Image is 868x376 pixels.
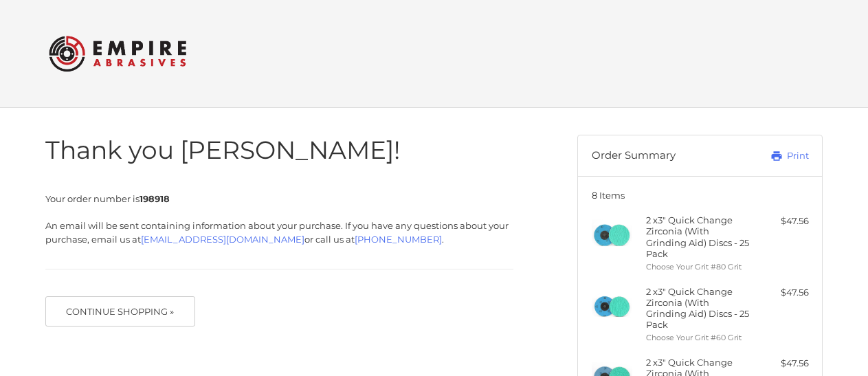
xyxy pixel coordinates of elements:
[755,286,809,300] div: $47.56
[592,190,809,201] h3: 8 Items
[592,149,741,163] h3: Order Summary
[646,261,751,273] li: Choose Your Grit #80 Grit
[355,234,442,245] a: [PHONE_NUMBER]
[45,296,195,327] button: Continue Shopping »
[140,193,170,204] strong: 198918
[646,286,751,331] h4: 2 x 3" Quick Change Zirconia (With Grinding Aid) Discs - 25 Pack
[141,234,304,245] a: [EMAIL_ADDRESS][DOMAIN_NAME]
[45,135,513,166] h1: Thank you [PERSON_NAME]!
[45,193,170,204] span: Your order number is
[740,149,808,163] a: Print
[646,214,751,259] h4: 2 x 3" Quick Change Zirconia (With Grinding Aid) Discs - 25 Pack
[755,214,809,228] div: $47.56
[45,220,509,245] span: An email will be sent containing information about your purchase. If you have any questions about...
[755,357,809,371] div: $47.56
[49,27,186,80] img: Empire Abrasives
[646,332,751,344] li: Choose Your Grit #60 Grit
